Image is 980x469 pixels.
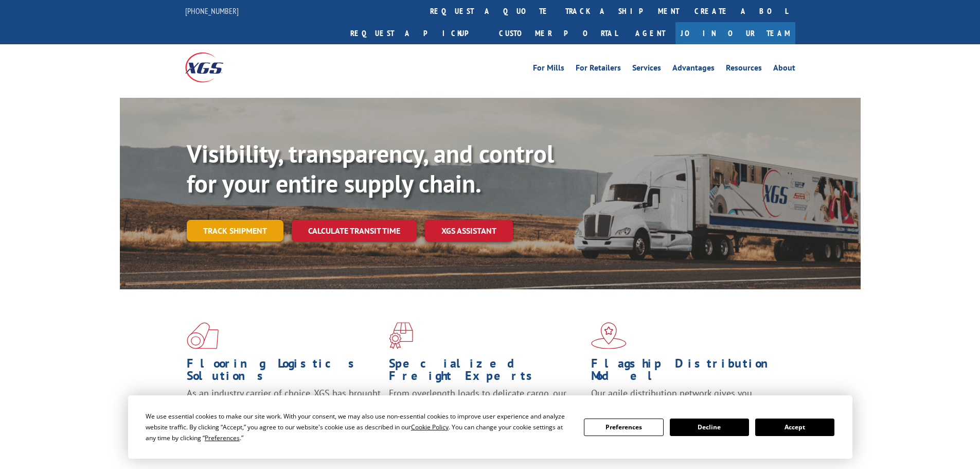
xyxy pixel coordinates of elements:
[625,22,675,44] a: Agent
[755,419,834,436] button: Accept
[187,357,381,387] h1: Flooring Logistics Solutions
[576,64,621,75] a: For Retailers
[425,220,513,242] a: XGS ASSISTANT
[675,22,795,44] a: Join Our Team
[128,395,852,459] div: Cookie Consent Prompt
[533,64,564,75] a: For Mills
[670,419,749,436] button: Decline
[591,387,780,411] span: Our agile distribution network gives you nationwide inventory management on demand.
[292,220,417,242] a: Calculate transit time
[726,64,762,75] a: Resources
[389,322,413,349] img: xgs-icon-focused-on-flooring-red
[591,357,786,387] h1: Flagship Distribution Model
[187,220,283,241] a: Track shipment
[187,387,381,424] span: As an industry carrier of choice, XGS has brought innovation and dedication to flooring logistics...
[187,137,554,199] b: Visibility, transparency, and control for your entire supply chain.
[185,6,239,16] a: [PHONE_NUMBER]
[491,22,625,44] a: Customer Portal
[146,411,572,443] div: We use essential cookies to make our site work. With your consent, we may also use non-essential ...
[632,64,661,75] a: Services
[187,322,219,349] img: xgs-icon-total-supply-chain-intelligence-red
[411,423,449,431] span: Cookie Policy
[672,64,715,75] a: Advantages
[343,22,491,44] a: Request a pickup
[205,433,240,442] span: Preferences
[389,387,583,433] p: From overlength loads to delicate cargo, our experienced staff knows the best way to move your fr...
[389,357,583,387] h1: Specialized Freight Experts
[773,64,795,75] a: About
[584,419,663,436] button: Preferences
[591,322,627,349] img: xgs-icon-flagship-distribution-model-red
